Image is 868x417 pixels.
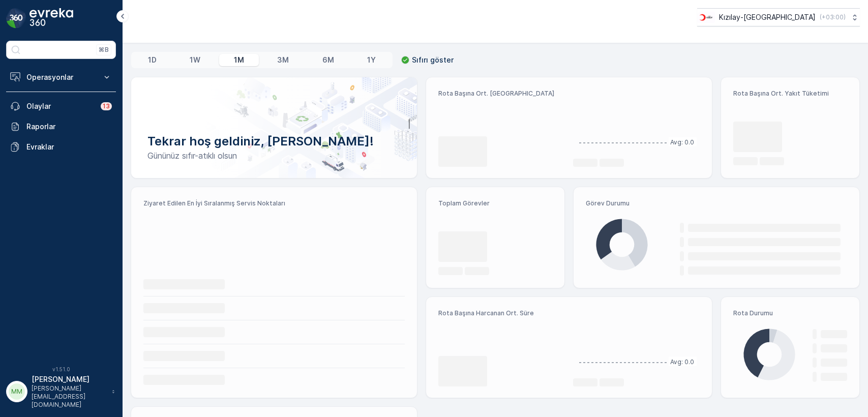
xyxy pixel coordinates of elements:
[26,101,95,111] p: Olaylar
[733,90,847,98] p: Rota Başına Ort. Yakıt Tüketimi
[234,55,244,65] p: 1M
[190,55,200,65] p: 1W
[32,384,107,409] p: [PERSON_NAME][EMAIL_ADDRESS][DOMAIN_NAME]
[367,55,376,65] p: 1Y
[29,8,73,28] img: logo_dark-DEwI_e13.png
[697,8,860,26] button: Kızılay-[GEOGRAPHIC_DATA](+03:00)
[143,199,405,207] p: Ziyaret Edilen En İyi Sıralanmış Servis Noktaları
[26,122,112,132] p: Raporlar
[586,199,847,207] p: Görev Durumu
[438,90,565,98] p: Rota Başına Ort. [GEOGRAPHIC_DATA]
[322,55,334,65] p: 6M
[438,199,552,207] p: Toplam Görevler
[148,55,157,65] p: 1D
[26,142,112,152] p: Evraklar
[6,116,116,137] a: Raporlar
[733,309,847,317] p: Rota Durumu
[32,374,107,384] p: [PERSON_NAME]
[6,67,116,87] button: Operasyonlar
[6,96,116,116] a: Olaylar13
[147,133,401,150] p: Tekrar hoş geldiniz, [PERSON_NAME]!
[438,309,565,317] p: Rota Başına Harcanan Ort. Süre
[9,383,25,400] div: MM
[719,12,816,22] p: Kızılay-[GEOGRAPHIC_DATA]
[6,8,26,28] img: logo
[103,102,110,110] p: 13
[820,13,846,21] p: ( +03:00 )
[6,137,116,157] a: Evraklar
[147,150,401,162] p: Gününüz sıfır-atıklı olsun
[26,72,96,82] p: Operasyonlar
[412,55,454,65] p: Sıfırı göster
[697,12,715,23] img: k%C4%B1z%C4%B1lay.png
[6,366,116,372] span: v 1.51.0
[6,374,116,409] button: MM[PERSON_NAME][PERSON_NAME][EMAIL_ADDRESS][DOMAIN_NAME]
[99,46,109,54] p: ⌘B
[277,55,289,65] p: 3M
